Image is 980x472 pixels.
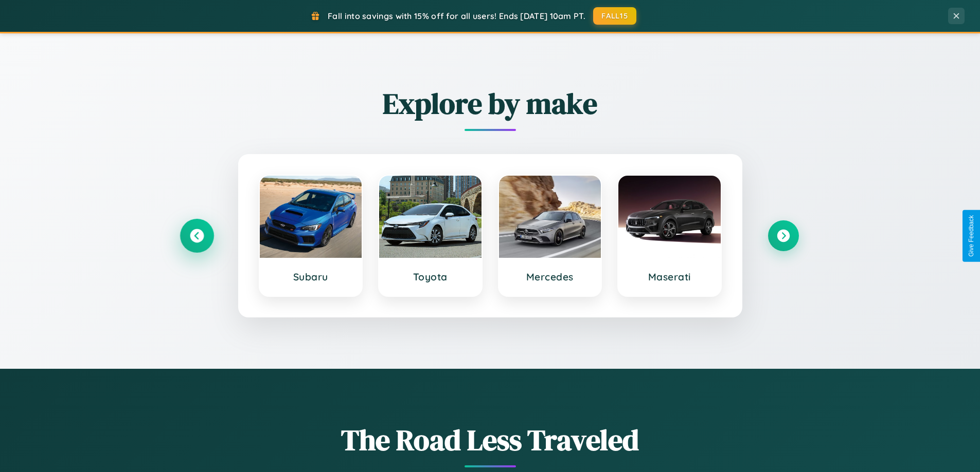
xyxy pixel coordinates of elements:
[328,11,585,21] span: Fall into savings with 15% off for all users! Ends [DATE] 10am PT.
[593,7,636,25] button: FALL15
[968,215,975,257] div: Give Feedback
[389,271,471,283] h3: Toyota
[182,84,799,123] h2: Explore by make
[182,420,799,460] h1: The Road Less Traveled
[629,271,710,283] h3: Maserati
[270,271,352,283] h3: Subaru
[509,271,591,283] h3: Mercedes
